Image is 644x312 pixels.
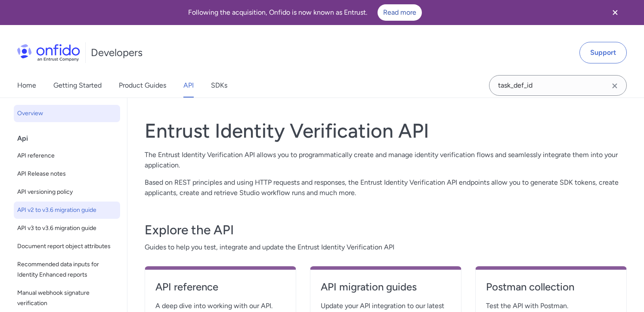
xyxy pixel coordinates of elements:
[145,221,627,239] h3: Explore the API
[610,81,620,91] svg: Clear search field button
[599,2,631,23] button: Close banner
[14,238,120,255] a: Document report object attributes
[17,73,36,98] a: Home
[17,169,117,179] span: API Release notes
[155,301,285,311] span: A deep dive into working with our API.
[17,288,117,309] span: Manual webhook signature verification
[145,119,627,143] h1: Entrust Identity Verification API
[489,75,627,96] input: Onfido search input field
[14,183,120,201] a: API versioning policy
[14,202,120,219] a: API v2 to v3.6 migration guide
[17,130,124,147] div: Api
[14,256,120,284] a: Recommended data inputs for Identity Enhanced reports
[211,73,227,98] a: SDKs
[486,301,616,311] span: Test the API with Postman.
[14,105,120,122] a: Overview
[579,42,627,63] a: Support
[17,223,117,233] span: API v3 to v3.6 migration guide
[486,280,616,301] a: Postman collection
[486,280,616,294] h4: Postman collection
[17,205,117,215] span: API v2 to v3.6 migration guide
[17,108,117,119] span: Overview
[610,7,620,18] svg: Close banner
[183,73,194,98] a: API
[17,187,117,197] span: API versioning policy
[91,46,142,60] h1: Developers
[14,284,120,312] a: Manual webhook signature verification
[378,4,422,21] a: Read more
[155,280,285,301] a: API reference
[321,280,451,301] a: API migration guides
[17,259,117,280] span: Recommended data inputs for Identity Enhanced reports
[14,165,120,183] a: API Release notes
[145,242,627,252] span: Guides to help you test, integrate and update the Entrust Identity Verification API
[53,73,102,98] a: Getting Started
[145,150,627,170] p: The Entrust Identity Verification API allows you to programmatically create and manage identity v...
[155,280,285,294] h4: API reference
[119,73,166,98] a: Product Guides
[17,44,80,61] img: Onfido Logo
[17,151,117,161] span: API reference
[14,147,120,164] a: API reference
[14,220,120,237] a: API v3 to v3.6 migration guide
[321,280,451,294] h4: API migration guides
[145,177,627,198] p: Based on REST principles and using HTTP requests and responses, the Entrust Identity Verification...
[17,241,117,252] span: Document report object attributes
[10,4,599,21] div: Following the acquisition, Onfido is now known as Entrust.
